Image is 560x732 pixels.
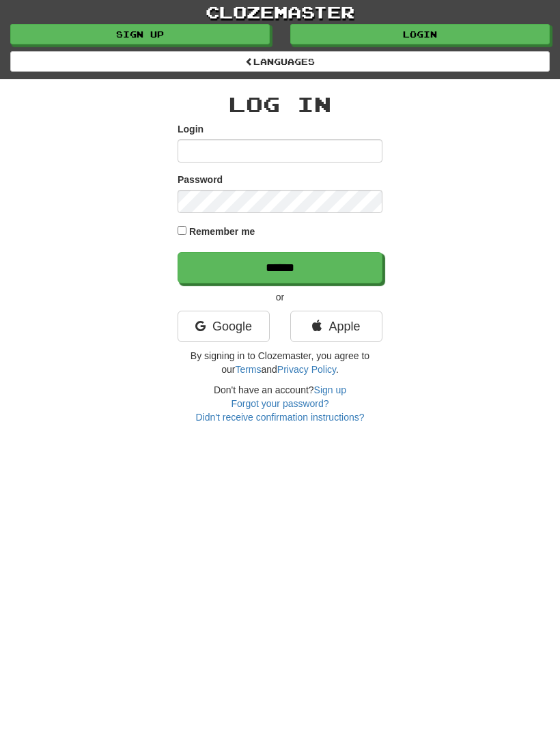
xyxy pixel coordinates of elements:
[178,383,382,424] div: Don't have an account?
[178,349,382,376] p: By signing in to Clozemaster, you agree to our and .
[189,225,255,238] label: Remember me
[178,173,223,186] label: Password
[178,122,204,136] label: Login
[178,311,270,342] a: Google
[231,398,328,409] a: Forgot your password?
[178,290,382,304] p: or
[10,24,270,44] a: Sign up
[195,412,364,423] a: Didn't receive confirmation instructions?
[10,51,550,72] a: Languages
[235,364,261,375] a: Terms
[178,93,382,115] h2: Log In
[290,311,382,342] a: Apple
[290,24,550,44] a: Login
[277,364,336,375] a: Privacy Policy
[314,384,346,395] a: Sign up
